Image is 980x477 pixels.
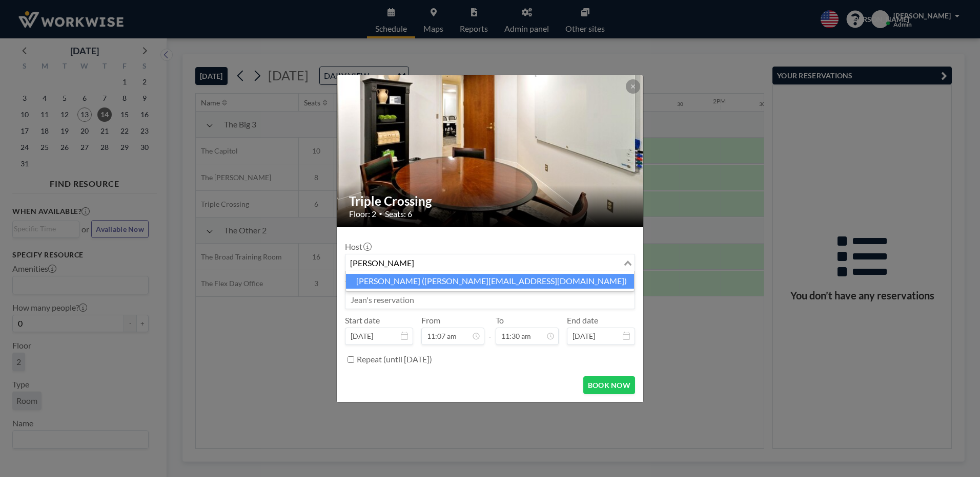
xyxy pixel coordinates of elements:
[345,254,635,272] div: Search for option
[345,278,369,289] label: Title
[379,210,382,218] span: •
[357,354,432,364] label: Repeat (until [DATE])
[496,315,504,326] label: To
[346,256,622,270] input: Search for option
[583,376,635,394] button: BOOK NOW
[349,193,632,209] h2: Triple Crossing
[346,274,634,289] li: [PERSON_NAME] ([PERSON_NAME][EMAIL_ADDRESS][DOMAIN_NAME])
[385,209,412,219] span: Seats: 6
[488,319,492,341] span: -
[349,209,376,219] span: Floor: 2
[345,291,635,309] input: Jean's reservation
[567,315,598,326] label: End date
[345,242,371,252] label: Host
[337,36,644,266] img: 537.jpg
[421,315,440,326] label: From
[345,315,380,326] label: Start date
